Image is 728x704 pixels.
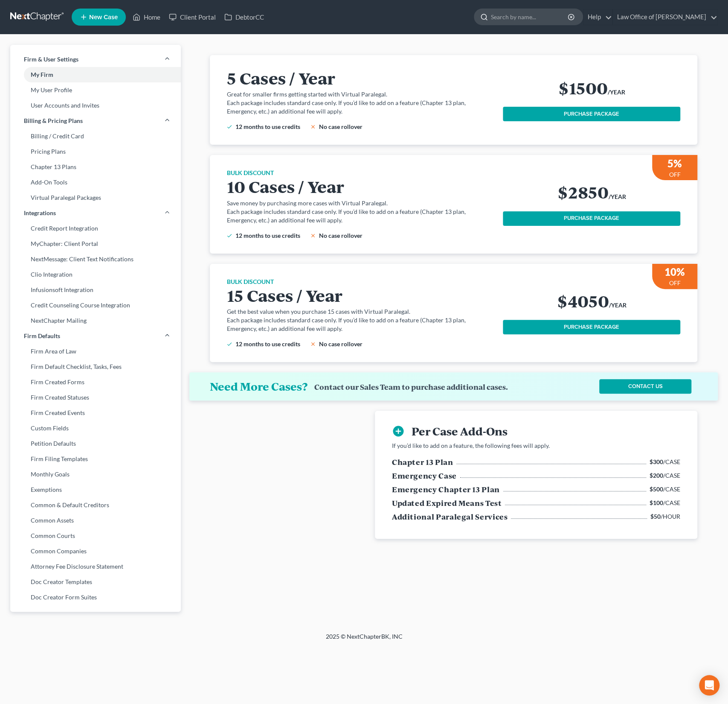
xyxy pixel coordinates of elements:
i: add_circle [392,425,405,438]
h6: BULK DISCOUNT [227,278,493,286]
a: Firm Defaults [10,328,181,344]
h5: Chapter 13 Plan [392,457,453,467]
button: PURCHASE PACKAGE [503,211,680,226]
h6: BULK DISCOUNT [227,169,493,177]
button: PURCHASE PACKAGE [503,320,680,334]
a: CONTACT US [599,379,691,394]
h6: /YEAR [609,301,626,310]
p: Each package includes standard case only. If you’d like to add on a feature (Chapter 13 plan, Eme... [227,316,493,333]
a: Firm Filing Templates [10,451,181,467]
a: Client Portal [165,9,220,25]
a: Law Office of [PERSON_NAME] [613,9,717,25]
a: Common Assets [10,513,181,528]
span: Billing & Pricing Plans [24,117,83,125]
a: Firm Created Events [10,405,181,421]
p: Each package includes standard case only. If you’d like to add on a feature (Chapter 13 plan, Eme... [227,99,493,116]
h3: Per Case Add-Ons [412,424,508,438]
input: Search by name... [491,9,569,25]
a: Petition Defaults [10,436,181,451]
p: Great for smaller firms getting started with Virtual Paralegal. [227,90,493,99]
a: Doc Creator Form Suites [10,590,181,605]
span: New Case [89,14,118,20]
h2: 5 Cases / Year [227,69,493,87]
b: $300 [650,458,663,465]
span: No case rollover [319,340,363,348]
a: Help [583,9,612,25]
p: OFF [669,279,681,287]
span: 12 months to use credits [235,123,300,130]
h6: /CASE [650,458,680,466]
h5: Additional Paralegal Services [392,511,508,522]
h5: Emergency Chapter 13 Plan [392,484,500,494]
div: Open Intercom Messenger [699,675,719,695]
a: Credit Report Integration [10,221,181,236]
span: Firm Defaults [24,332,60,340]
a: Billing / Credit Card [10,129,181,144]
h3: 5% [667,157,682,170]
a: NextMessage: Client Text Notifications [10,251,181,267]
a: Virtual Paralegal Packages [10,190,181,205]
a: Monthly Goals [10,467,181,482]
a: Clio Integration [10,267,181,282]
a: User Accounts and Invites [10,98,181,113]
p: Each package includes standard case only. If you’d like to add on a feature (Chapter 13 plan, Eme... [227,207,493,225]
h5: Emergency Case [392,470,457,481]
p: If you’d like to add on a feature, the following fees will apply. [392,441,680,450]
a: My User Profile [10,82,181,98]
h6: /YEAR [608,88,625,96]
h4: Need More Cases? [210,380,307,393]
a: Home [128,9,165,25]
h3: 10% [664,265,685,279]
a: Firm Created Forms [10,374,181,390]
a: DebtorCC [220,9,268,25]
a: Exemptions [10,482,181,497]
h6: /CASE [650,485,680,494]
p: OFF [669,170,681,179]
a: Billing & Pricing Plans [10,113,181,129]
h2: $2850 [557,183,609,201]
h2: 15 Cases / Year [227,286,493,304]
a: Custom Fields [10,421,181,436]
a: Firm Created Statuses [10,390,181,405]
a: Common Courts [10,528,181,543]
span: 12 months to use credits [235,340,300,348]
h5: Updated Expired Means Test [392,498,502,508]
h6: /YEAR [609,193,626,201]
a: Common & Default Creditors [10,497,181,513]
h2: $4050 [557,292,609,310]
b: $200 [650,472,663,479]
b: $50 [650,513,661,520]
h6: /HOUR [650,512,680,521]
a: Firm Area of Law [10,344,181,359]
p: Save money by purchasing more cases with Virtual Paralegal. [227,199,493,207]
a: Common Companies [10,543,181,559]
h2: $1500 [558,79,608,96]
h2: 10 Cases / Year [227,177,493,195]
h6: /CASE [650,471,680,480]
span: Integrations [24,209,56,217]
a: My Firm [10,67,181,82]
span: 12 months to use credits [235,232,300,239]
div: Contact our Sales Team to purchase additional cases. [314,383,508,391]
div: 2025 © NextChapterBK, INC [121,632,607,648]
a: Infusionsoft Integration [10,282,181,298]
a: Attorney Fee Disclosure Statement [10,559,181,574]
span: Firm & User Settings [24,55,78,64]
b: $100 [650,499,663,506]
span: No case rollover [319,232,363,239]
a: Doc Creator Templates [10,574,181,590]
p: Get the best value when you purchase 15 cases with Virtual Paralegal. [227,307,493,316]
h6: /CASE [650,499,680,507]
a: MyChapter: Client Portal [10,236,181,251]
span: No case rollover [319,123,363,130]
button: PURCHASE PACKAGE [503,107,680,121]
a: Integrations [10,205,181,221]
a: Add-On Tools [10,175,181,190]
a: Firm Default Checklist, Tasks, Fees [10,359,181,374]
a: Pricing Plans [10,144,181,159]
a: Firm & User Settings [10,52,181,67]
a: NextChapter Mailing [10,313,181,328]
b: $500 [650,485,663,493]
a: Credit Counseling Course Integration [10,298,181,313]
a: Chapter 13 Plans [10,159,181,175]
